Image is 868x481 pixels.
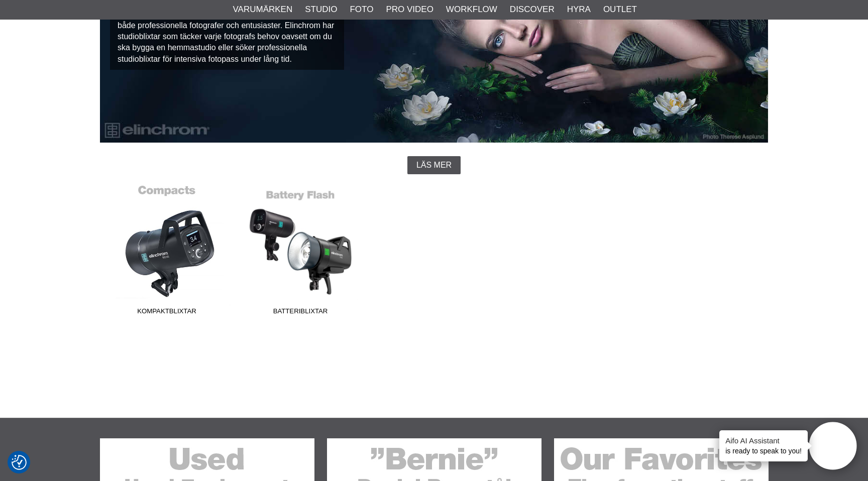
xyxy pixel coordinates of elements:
[234,306,367,320] span: Batteriblixtar
[100,184,234,320] a: Kompaktblixtar
[416,161,452,170] span: Läs mer
[725,435,802,446] h4: Aifo AI Assistant
[12,455,27,470] img: Revisit consent button
[510,3,555,16] a: Discover
[233,3,293,16] a: Varumärken
[567,3,591,16] a: Hyra
[603,3,637,16] a: Outlet
[305,3,337,16] a: Studio
[446,3,497,16] a: Workflow
[350,3,373,16] a: Foto
[100,306,234,320] span: Kompaktblixtar
[719,430,808,461] div: is ready to speak to you!
[386,3,433,16] a: Pro Video
[234,184,367,320] a: Batteriblixtar
[12,453,27,471] button: Samtyckesinställningar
